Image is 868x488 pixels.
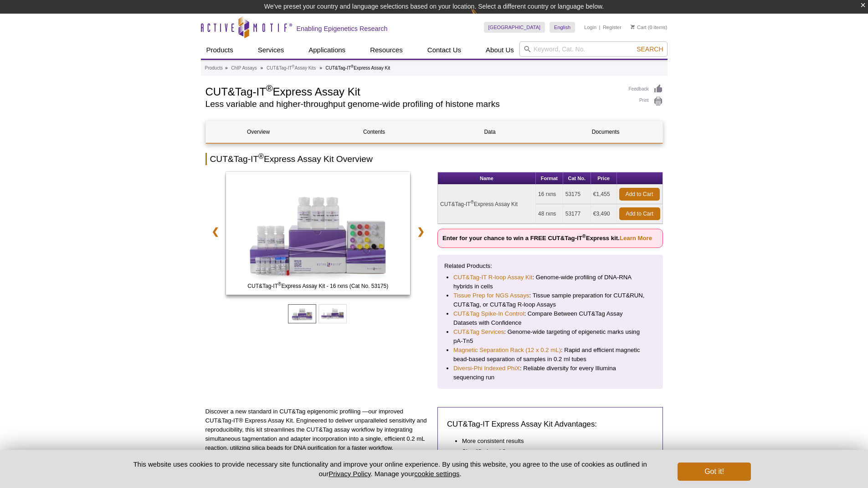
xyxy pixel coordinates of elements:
h2: CUT&Tag-IT Express Assay Kit Overview [205,153,663,165]
a: Products [205,64,223,72]
a: Overview [206,121,311,143]
sup: ® [266,83,273,93]
a: Products [201,41,239,59]
a: Add to Cart [619,207,660,220]
li: : Genome-wide targeting of epigenetic marks using pA-Tn5 [453,327,647,346]
a: Learn More [620,235,652,241]
a: Register [603,24,621,30]
button: Search [634,45,666,53]
h2: Less variable and higher-throughput genome-wide profiling of histone marks [205,100,620,108]
h2: Enabling Epigenetics Research [297,25,388,33]
li: » [225,65,228,70]
a: Feedback [629,84,663,94]
a: Login [584,24,596,30]
a: CUT&Tag Spike-In Control [453,309,524,318]
th: Cat No. [563,172,591,185]
a: Tissue Prep for NGS Assays [453,291,529,300]
a: Add to Cart [619,188,660,201]
h1: CUT&Tag-IT Express Assay Kit [205,84,620,98]
a: [GEOGRAPHIC_DATA] [484,22,545,33]
td: 48 rxns [536,204,563,224]
sup: ® [471,200,474,205]
a: CUT&Tag-IT R-loop Assay Kit [453,273,532,282]
sup: ® [582,233,586,239]
a: Contents [322,121,427,143]
a: CUT&Tag-IT Express Assay Kit - 16 rxns [226,172,411,297]
a: Data [437,121,543,143]
li: » [319,65,322,70]
button: cookie settings [414,470,459,478]
td: €1,455 [591,185,617,204]
a: English [550,22,575,33]
button: Got it! [678,463,750,481]
p: Discover a new standard in CUT&Tag epigenomic profiling —our improved CUT&Tag-IT® Express Assay K... [205,407,431,453]
li: (0 items) [631,22,668,33]
p: This website uses cookies to provide necessary site functionality and improve your online experie... [118,459,663,478]
sup: ® [351,64,354,69]
a: ❮ [205,221,225,242]
a: Documents [553,121,658,143]
a: Contact Us [422,41,467,59]
li: : Rapid and efficient magnetic bead-based separation of samples in 0.2 ml tubes [453,346,647,364]
img: Change Here [471,7,495,28]
li: : Genome-wide profiling of DNA-RNA hybrids in cells [453,273,647,291]
td: 53177 [563,204,591,224]
li: : Tissue sample preparation for CUT&RUN, CUT&Tag, or CUT&Tag R-loop Assays [453,291,647,309]
a: Applications [303,41,351,59]
li: : Reliable diversity for every Illumina sequencing run [453,364,647,382]
td: 53175 [563,185,591,204]
a: Services [252,41,290,59]
sup: ® [258,152,264,160]
a: ChIP Assays [231,64,257,72]
li: Simplified workflow [462,447,644,456]
a: Privacy Policy [329,470,370,478]
img: Your Cart [631,25,635,29]
a: CUT&Tag-IT®Assay Kits [267,64,316,72]
a: CUT&Tag Services [453,327,504,337]
li: | [599,22,601,33]
a: Print [629,96,663,106]
p: Related Products: [444,262,656,271]
th: Format [536,172,563,185]
a: About Us [480,41,519,59]
h3: CUT&Tag-IT Express Assay Kit Advantages: [447,419,653,430]
td: CUT&Tag-IT Express Assay Kit [438,185,536,224]
a: Cart [631,24,647,30]
th: Price [591,172,617,185]
input: Keyword, Cat. No. [519,41,668,57]
span: CUT&Tag-IT Express Assay Kit - 16 rxns (Cat No. 53175) [228,282,408,291]
a: ❯ [411,221,431,242]
li: More consistent results [462,437,644,446]
li: : Compare Between CUT&Tag Assay Datasets with Confidence [453,309,647,327]
strong: Enter for your chance to win a FREE CUT&Tag-IT Express kit. [442,235,652,241]
a: Magnetic Separation Rack (12 x 0.2 mL) [453,346,561,355]
a: Resources [365,41,408,59]
th: Name [438,172,536,185]
td: 16 rxns [536,185,563,204]
img: CUT&Tag-IT Express Assay Kit - 16 rxns [226,172,411,295]
a: Diversi-Phi Indexed PhiX [453,364,520,373]
td: €3,490 [591,204,617,224]
li: » [261,65,263,70]
span: Search [637,45,663,53]
sup: ® [278,282,281,287]
sup: ® [292,64,295,69]
li: CUT&Tag-IT Express Assay Kit [325,65,390,70]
